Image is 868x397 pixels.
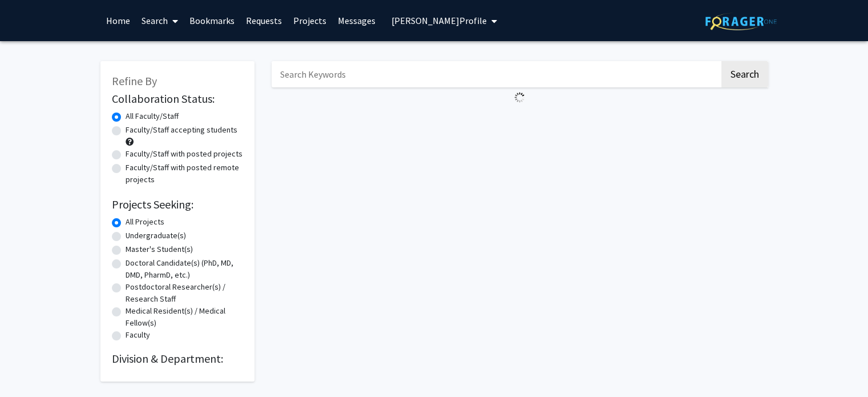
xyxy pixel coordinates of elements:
[391,15,487,26] span: [PERSON_NAME] Profile
[112,92,243,106] h2: Collaboration Status:
[112,74,157,88] span: Refine By
[184,1,240,41] a: Bookmarks
[126,257,243,281] label: Doctoral Candidate(s) (PhD, MD, DMD, PharmD, etc.)
[126,329,150,341] label: Faculty
[240,1,288,41] a: Requests
[510,87,530,107] img: Loading
[272,107,768,134] nav: Page navigation
[112,198,243,211] h2: Projects Seeking:
[136,1,184,41] a: Search
[705,13,777,30] img: ForagerOne Logo
[126,216,164,228] label: All Projects
[288,1,332,41] a: Projects
[112,352,243,366] h2: Division & Department:
[126,110,179,122] label: All Faculty/Staff
[126,230,186,242] label: Undergraduate(s)
[272,61,720,87] input: Search Keywords
[126,281,243,305] label: Postdoctoral Researcher(s) / Research Staff
[126,305,243,329] label: Medical Resident(s) / Medical Fellow(s)
[721,61,768,87] button: Search
[332,1,381,41] a: Messages
[126,243,193,255] label: Master's Student(s)
[126,162,243,186] label: Faculty/Staff with posted remote projects
[126,148,243,160] label: Faculty/Staff with posted projects
[126,124,237,136] label: Faculty/Staff accepting students
[100,1,136,41] a: Home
